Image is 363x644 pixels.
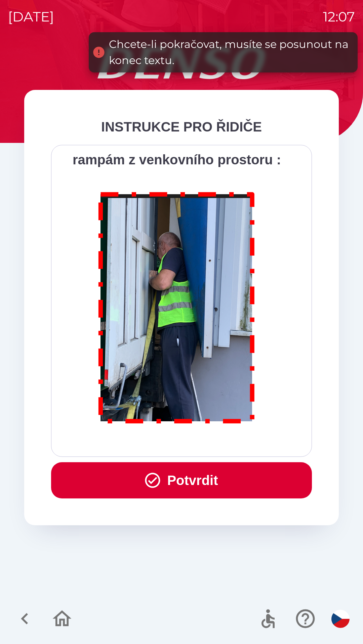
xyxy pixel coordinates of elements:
[24,47,339,79] img: Logo
[51,117,312,137] div: INSTRUKCE PRO ŘIDIČE
[8,7,54,27] p: [DATE]
[331,610,350,628] img: cs flag
[51,462,312,498] button: Potvrdit
[91,183,263,430] img: M8MNayrTL6gAAAABJRU5ErkJggg==
[109,36,351,68] div: Chcete-li pokračovat, musíte se posunout na konec textu.
[323,7,355,27] p: 12:07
